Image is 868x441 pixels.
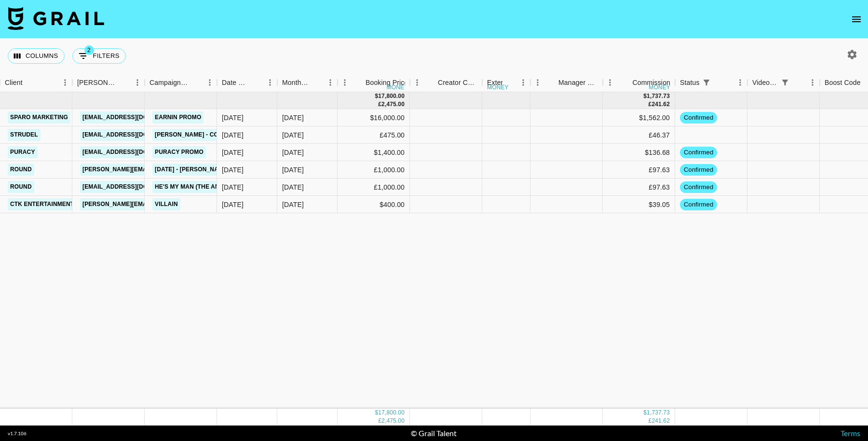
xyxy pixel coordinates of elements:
button: Menu [58,75,72,90]
a: Round [8,181,34,193]
a: Sparo Marketing [8,111,70,124]
a: Strudel [8,129,41,141]
div: £97.63 [603,179,675,196]
div: Month Due [282,73,310,92]
div: 15/10/2025 [222,165,244,175]
div: 13/10/2025 [222,130,244,140]
div: Creator Commmission Override [438,73,477,92]
div: Oct '25 [282,200,304,209]
span: confirmed [680,200,717,209]
button: Sort [310,76,323,89]
button: Menu [203,75,217,90]
div: Video Link [752,73,778,92]
div: Campaign (Type) [149,73,189,92]
div: 241.62 [651,100,670,109]
div: 2,475.00 [381,417,405,425]
a: CTK Entertainment [8,198,76,210]
div: Booker [72,73,145,92]
button: Sort [249,76,263,89]
div: $ [375,409,378,417]
div: money [649,84,670,90]
button: Show filters [700,76,713,89]
button: Sort [117,76,130,89]
div: 29/09/2025 [222,113,244,123]
a: Terms [841,428,860,438]
div: 15/10/2025 [222,200,244,209]
div: 17,800.00 [378,92,405,100]
a: Round [8,164,34,176]
div: $16,000.00 [338,109,410,126]
div: 241.62 [651,417,670,425]
a: Puracy Promo [152,146,206,158]
div: Manager Commmission Override [530,73,603,92]
div: Oct '25 [282,113,304,123]
div: money [387,84,408,90]
div: $ [643,92,647,100]
div: £ [649,100,652,109]
a: Puracy [8,146,38,158]
button: Sort [713,76,727,89]
button: Sort [619,76,632,89]
div: Status [675,73,747,92]
div: $ [375,92,378,100]
div: 1 active filter [700,76,713,89]
a: He's My Man (The Anniversary) - [PERSON_NAME] [152,181,313,193]
div: £475.00 [338,126,410,144]
div: Manager Commmission Override [558,73,598,92]
a: [EMAIL_ADDRESS][DOMAIN_NAME] [80,129,188,141]
div: © Grail Talent [411,428,457,438]
button: Sort [189,76,203,89]
button: Menu [338,75,352,90]
div: £46.37 [603,126,675,144]
div: 1,737.73 [647,92,670,100]
img: Grail Talent [8,7,104,30]
div: Oct '25 [282,165,304,175]
div: 2,475.00 [381,100,405,109]
button: Sort [424,76,438,89]
div: Video Link [747,73,820,92]
div: 17,800.00 [378,409,405,417]
a: [EMAIL_ADDRESS][DOMAIN_NAME] [80,146,188,158]
a: Villain [152,198,180,210]
button: Sort [545,76,558,89]
a: [EMAIL_ADDRESS][DOMAIN_NAME] [80,111,188,124]
a: [DATE] - [PERSON_NAME] [152,164,231,176]
button: Show filters [778,76,792,89]
span: confirmed [680,113,717,123]
button: Select columns [8,48,65,64]
div: Boost Code [825,73,861,92]
div: Date Created [222,73,249,92]
button: Menu [603,75,617,90]
button: Show filters [72,48,126,64]
span: confirmed [680,183,717,192]
button: Menu [130,75,145,90]
div: £ [378,417,381,425]
span: 2 [84,45,94,55]
div: £ [378,100,381,109]
div: $1,400.00 [338,144,410,161]
div: £ [649,417,652,425]
div: 1 active filter [778,76,792,89]
div: Date Created [217,73,277,92]
a: [PERSON_NAME][EMAIL_ADDRESS][DOMAIN_NAME] [80,164,237,176]
div: $39.05 [603,196,675,213]
div: v 1.7.106 [8,430,27,437]
button: Menu [263,75,277,90]
a: [EMAIL_ADDRESS][DOMAIN_NAME] [80,181,188,193]
div: $400.00 [338,196,410,213]
button: Menu [733,75,747,90]
button: Sort [792,76,805,89]
div: $ [643,409,647,417]
div: £1,000.00 [338,179,410,196]
button: Sort [23,76,36,89]
div: Oct '25 [282,130,304,140]
button: Sort [352,76,366,89]
div: [PERSON_NAME] [77,73,117,92]
span: confirmed [680,148,717,157]
div: Campaign (Type) [145,73,217,92]
span: confirmed [680,165,717,175]
div: Oct '25 [282,182,304,192]
div: Booking Price [366,73,408,92]
div: $136.68 [603,144,675,161]
div: Month Due [277,73,338,92]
